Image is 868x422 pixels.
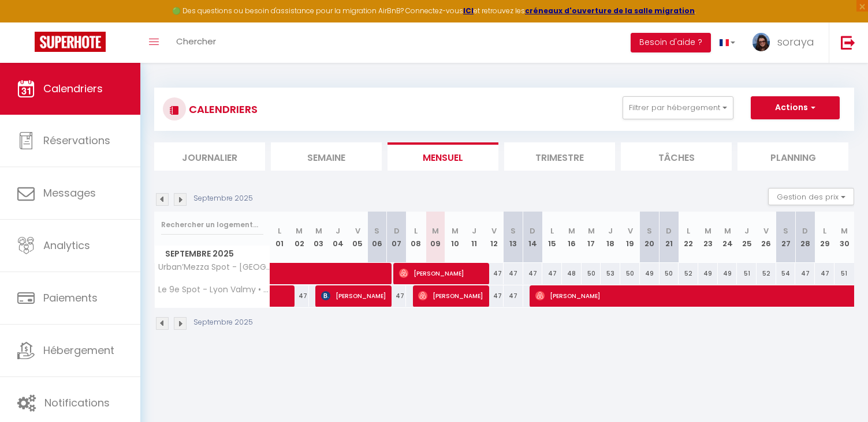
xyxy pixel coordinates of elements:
div: 49 [698,263,718,284]
abbr: L [414,225,418,236]
div: 47 [484,285,504,307]
th: 21 [660,212,679,263]
button: Gestion des prix [768,188,854,205]
li: Mensuel [388,142,498,171]
th: 24 [718,212,737,263]
div: 50 [620,263,640,284]
th: 22 [679,212,698,263]
abbr: V [491,225,497,236]
abbr: V [628,225,633,236]
span: Analytics [43,238,90,253]
abbr: J [472,225,476,236]
abbr: M [705,225,711,236]
span: [PERSON_NAME] [418,285,483,307]
th: 16 [562,212,582,263]
th: 12 [484,212,504,263]
abbr: M [315,225,322,236]
abbr: M [724,225,731,236]
abbr: L [823,225,826,236]
li: Planning [737,142,848,171]
th: 04 [329,212,348,263]
th: 18 [601,212,620,263]
a: ICI [463,6,474,16]
div: 50 [660,263,679,284]
div: 47 [387,285,407,307]
div: 54 [776,263,796,284]
div: 52 [757,263,776,284]
div: 47 [523,263,543,284]
th: 07 [387,212,407,263]
div: 51 [835,263,854,284]
span: Réservations [43,133,110,148]
abbr: L [550,225,554,236]
span: Urban’Mezza Spot - [GEOGRAPHIC_DATA] Valmy • Wifi & [PERSON_NAME] [157,263,272,272]
div: 47 [504,285,523,307]
span: Paiements [43,291,98,305]
th: 02 [289,212,309,263]
li: Semaine [271,142,382,171]
th: 27 [776,212,796,263]
button: Actions [751,96,840,119]
th: 17 [582,212,601,263]
p: Septembre 2025 [193,317,253,328]
h3: CALENDRIERS [186,96,258,122]
th: 11 [465,212,485,263]
input: Rechercher un logement... [161,214,263,235]
abbr: D [802,225,808,236]
div: 50 [582,263,601,284]
div: 52 [679,263,698,284]
a: créneaux d'ouverture de la salle migration [525,6,695,16]
th: 08 [406,212,426,263]
abbr: J [336,225,340,236]
span: [PERSON_NAME] [321,285,386,307]
th: 19 [620,212,640,263]
abbr: J [608,225,613,236]
abbr: L [278,225,281,236]
th: 03 [309,212,329,263]
abbr: S [511,225,516,236]
th: 15 [542,212,562,263]
abbr: S [783,225,788,236]
div: 47 [504,263,523,284]
button: Besoin d'aide ? [631,33,711,52]
abbr: S [374,225,379,236]
span: Calendriers [43,81,103,96]
th: 10 [445,212,465,263]
th: 26 [757,212,776,263]
div: 47 [484,263,504,284]
th: 30 [835,212,854,263]
span: Hébergement [43,343,114,357]
div: 49 [640,263,660,284]
li: Tâches [621,142,732,171]
th: 25 [737,212,757,263]
abbr: M [841,225,848,236]
th: 28 [795,212,815,263]
div: 51 [737,263,757,284]
abbr: V [355,225,360,236]
span: Messages [43,186,96,200]
th: 13 [504,212,523,263]
abbr: D [666,225,672,236]
div: 48 [562,263,582,284]
div: 53 [601,263,620,284]
th: 06 [367,212,387,263]
img: Super Booking [35,32,106,52]
abbr: D [394,225,400,236]
abbr: L [687,225,690,236]
th: 23 [698,212,718,263]
img: ... [752,33,770,51]
span: Chercher [176,35,216,47]
th: 09 [426,212,445,263]
abbr: D [530,225,535,236]
abbr: M [296,225,303,236]
abbr: M [588,225,595,236]
th: 14 [523,212,543,263]
span: [PERSON_NAME] [399,262,484,284]
th: 20 [640,212,660,263]
abbr: V [763,225,769,236]
abbr: M [432,225,439,236]
abbr: M [568,225,575,236]
a: Chercher [167,22,225,63]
